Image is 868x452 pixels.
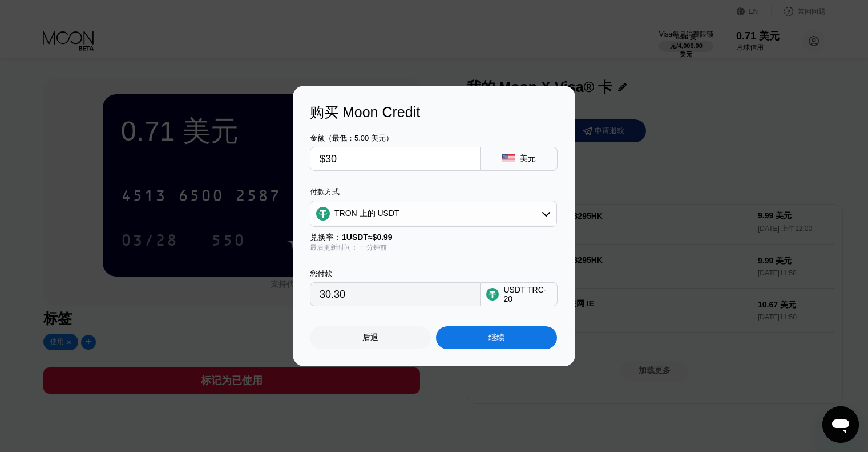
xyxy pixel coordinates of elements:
div: TRON 上的 USDT [310,202,556,225]
font: 一分钟前 [360,243,387,251]
font: 购买 Moon Credit [310,104,420,120]
iframe: 启动消息传送窗口的按钮 [822,406,859,443]
font: TRON 上的 USDT [334,209,399,218]
font: $0.99 [373,233,393,242]
font: USDT TRC-20 [503,285,546,303]
font: 您付款 [310,269,332,278]
font: ≈ [368,233,373,242]
font: 继续 [488,333,504,342]
font: USDT [346,233,368,242]
font: 后退 [362,333,378,342]
font: 兑换率： [310,233,342,242]
font: 美元 [520,154,536,163]
div: 后退 [310,326,431,349]
input: 0.00 美元 [320,147,471,170]
font: 1 [342,233,346,242]
div: 继续 [436,326,557,349]
font: 最后更新时间： [310,243,358,251]
font: 付款方式 [310,187,340,196]
font: 金额（最低：5.00 美元） [310,134,393,142]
